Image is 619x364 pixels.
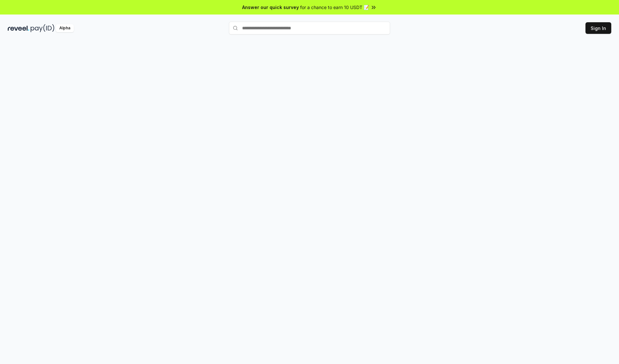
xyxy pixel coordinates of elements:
img: pay_id [31,24,54,32]
span: for a chance to earn 10 USDT 📝 [300,4,369,11]
div: Alpha [56,24,74,32]
button: Sign In [585,22,611,34]
img: reveel_dark [8,24,29,32]
span: Answer our quick survey [242,4,299,11]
